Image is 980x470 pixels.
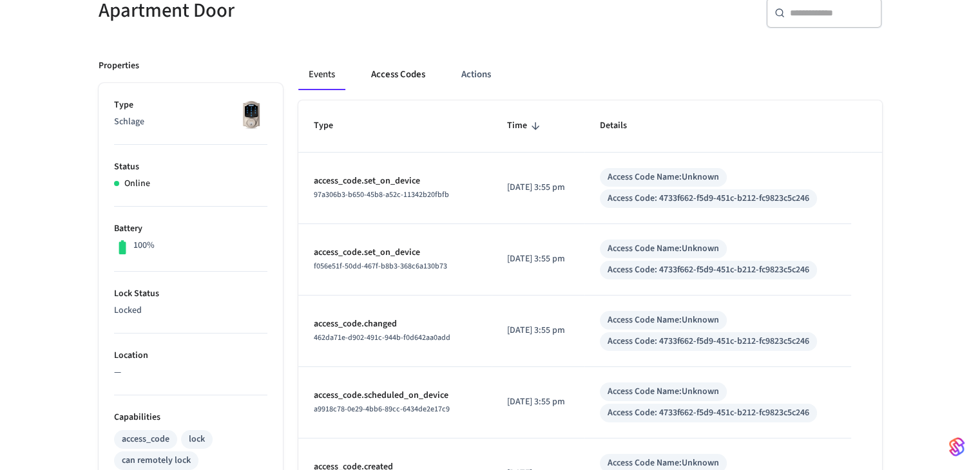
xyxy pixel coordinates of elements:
p: 100% [133,239,155,252]
p: Capabilities [114,411,267,424]
p: Lock Status [114,287,267,301]
img: Schlage Sense Smart Deadbolt with Camelot Trim, Front [235,99,267,131]
div: Access Code Name: Unknown [608,385,719,399]
p: Properties [99,59,139,73]
p: Battery [114,222,267,236]
p: [DATE] 3:55 pm [507,324,569,337]
p: Locked [114,304,267,317]
div: Access Code Name: Unknown [608,171,719,184]
span: f056e51f-50dd-467f-b8b3-368c6a130b73 [314,261,447,272]
div: ant example [298,59,882,90]
p: access_code.changed [314,317,477,331]
div: Access Code: 4733f662-f5d9-451c-b212-fc9823c5c246 [608,406,809,420]
span: a9918c78-0e29-4bb6-89cc-6434de2e17c9 [314,404,450,415]
span: Type [314,116,350,136]
span: 97a306b3-b650-45b8-a52c-11342b20fbfb [314,189,449,200]
p: access_code.set_on_device [314,174,477,188]
span: Details [600,116,644,136]
div: can remotely lock [122,454,191,467]
div: Access Code Name: Unknown [608,242,719,256]
img: SeamLogoGradient.69752ec5.svg [949,437,965,457]
p: Status [114,160,267,174]
p: [DATE] 3:55 pm [507,181,569,194]
div: Access Code: 4733f662-f5d9-451c-b212-fc9823c5c246 [608,263,809,277]
div: Access Code: 4733f662-f5d9-451c-b212-fc9823c5c246 [608,335,809,348]
p: access_code.scheduled_on_device [314,389,477,402]
p: Schlage [114,115,267,129]
div: Access Code: 4733f662-f5d9-451c-b212-fc9823c5c246 [608,192,809,205]
p: [DATE] 3:55 pm [507,252,569,266]
p: Type [114,99,267,112]
span: Time [507,116,544,136]
p: access_code.set_on_device [314,246,477,259]
button: Events [298,59,345,90]
button: Access Codes [361,59,436,90]
div: Access Code Name: Unknown [608,314,719,327]
p: Online [124,177,150,191]
p: Location [114,349,267,362]
button: Actions [451,59,501,90]
p: — [114,366,267,379]
div: access_code [122,433,169,446]
span: 462da71e-d902-491c-944b-f0d642aa0add [314,332,450,343]
p: [DATE] 3:55 pm [507,395,569,409]
div: Access Code Name: Unknown [608,456,719,470]
div: lock [189,433,205,446]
